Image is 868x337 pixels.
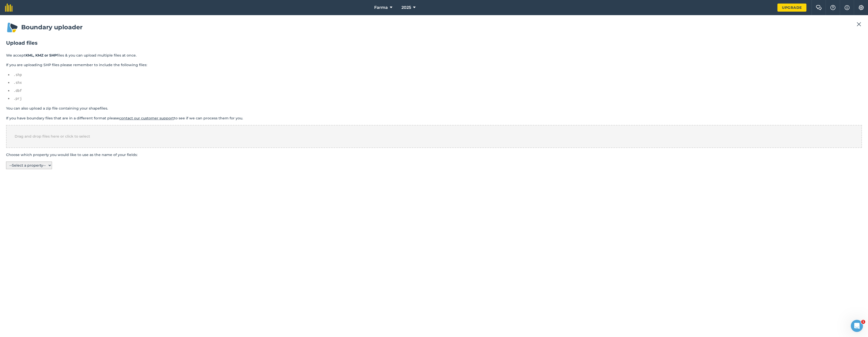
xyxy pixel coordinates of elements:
[857,21,861,27] img: svg+xml;base64,PHN2ZyB4bWxucz0iaHR0cDovL3d3dy53My5vcmcvMjAwMC9zdmciIHdpZHRoPSIyMiIgaGVpZ2h0PSIzMC...
[13,88,862,94] pre: .dbf
[845,5,850,11] img: svg+xml;base64,PHN2ZyB4bWxucz0iaHR0cDovL3d3dy53My5vcmcvMjAwMC9zdmciIHdpZHRoPSIxNyIgaGVpZ2h0PSIxNy...
[6,21,862,33] h1: Boundary uploader
[6,152,862,158] p: Choose which property you would like to use as the name of your fields:
[13,96,862,101] pre: .prj
[5,4,13,12] img: fieldmargin Logo
[6,39,862,46] h2: Upload files
[25,53,57,58] strong: KML, KMZ or SHP
[119,116,174,120] a: contact our customer support
[6,62,862,68] p: If you are uploading SHP files please remember to include the following files:
[374,5,388,11] span: Farma
[858,5,864,10] img: A cog icon
[830,5,836,10] img: A question mark icon
[816,5,822,10] img: Two speech bubbles overlapping with the left bubble in the forefront
[777,4,806,12] a: Upgrade
[13,72,862,78] pre: .shp
[6,115,862,121] p: If you have boundary files that are in a different format please to see if we can process them fo...
[851,320,863,332] iframe: Intercom live chat
[15,134,90,139] span: Drag and drop files here or click to select
[6,53,862,58] p: We accept files & you can upload multiple files at once.
[401,5,411,11] span: 2025
[6,106,862,111] p: You can also upload a zip file containing your shapefiles.
[861,320,865,324] span: 1
[13,80,862,86] pre: .shx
